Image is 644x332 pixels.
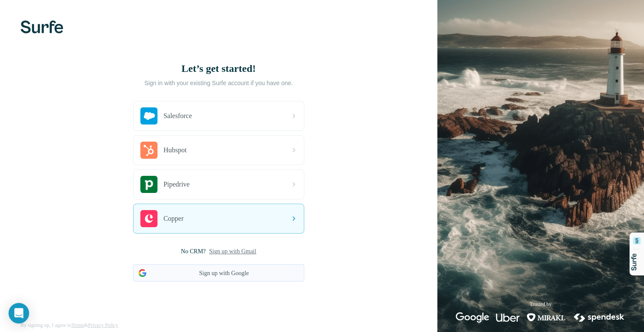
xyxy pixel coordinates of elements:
[140,107,157,124] img: salesforce's logo
[133,62,304,75] h1: Let’s get started!
[530,300,552,308] p: Trusted by
[140,176,157,193] img: pipedrive's logo
[140,210,157,227] img: copper's logo
[181,247,206,256] span: No CRM?
[163,145,187,155] span: Hubspot
[21,321,118,329] span: By signing up, I agree to &
[496,312,519,323] img: uber's logo
[163,213,184,224] span: Copper
[163,179,190,190] span: Pipedrive
[71,322,84,328] a: Terms
[140,142,157,159] img: hubspot's logo
[631,253,636,270] img: Surfe Logo
[526,312,566,323] img: mirakl's logo
[209,247,256,256] button: Sign up with Gmail
[9,303,29,323] div: Ouvrir le Messenger Intercom
[456,312,489,323] img: google's logo
[21,21,63,33] img: Surfe's logo
[633,237,641,244] img: Surfe Logo
[88,322,118,328] a: Privacy Policy
[573,312,626,323] img: spendesk's logo
[163,111,192,121] span: Salesforce
[144,79,293,87] p: Sign in with your existing Surfe account if you have one.
[133,264,304,282] button: Sign up with Google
